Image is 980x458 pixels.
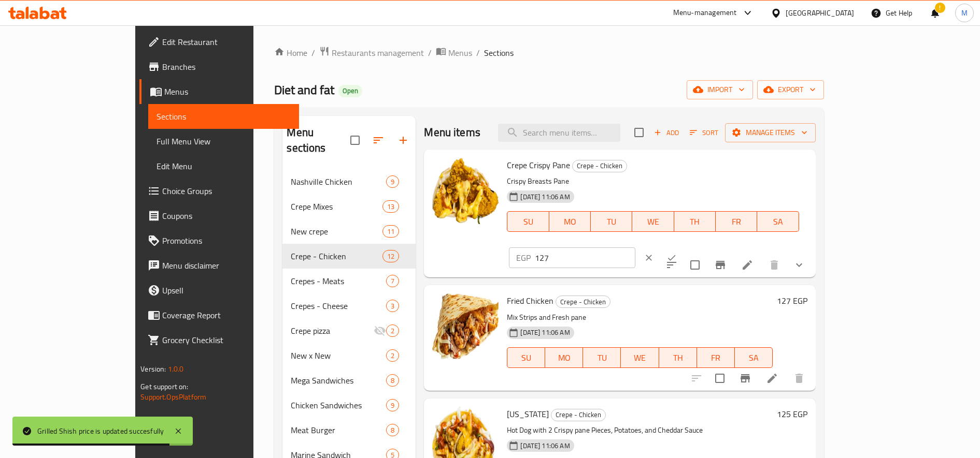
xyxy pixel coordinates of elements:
span: Choice Groups [162,185,291,197]
div: items [386,300,399,312]
span: MO [553,214,587,229]
div: items [386,349,399,362]
span: TU [595,214,628,229]
span: TU [587,350,617,365]
span: Mega Sandwiches [291,374,386,387]
a: Menus [139,79,299,104]
div: New x New2 [282,343,416,368]
h2: Menu sections [287,125,350,156]
span: Full Menu View [157,135,291,147]
span: Grocery Checklist [162,334,291,346]
span: Crepe Crispy Pane [507,157,570,173]
span: 8 [387,425,399,435]
button: MO [549,211,591,232]
div: Grilled Shish price is updated succesfully [37,425,164,437]
span: 13 [383,202,399,212]
button: FR [697,347,735,368]
div: Crepe - Chicken12 [282,244,416,269]
span: MO [549,350,579,365]
span: Crepe - Chicken [291,250,382,262]
a: Edit Menu [148,154,299,179]
div: Crepes - Cheese3 [282,293,416,318]
button: TH [659,347,697,368]
button: clear [637,246,660,269]
a: Edit menu item [741,259,754,271]
button: Sort [687,125,721,141]
a: Support.OpsPlatform [140,390,206,404]
div: Crepe Mixes13 [282,194,416,219]
span: 12 [383,252,399,261]
a: Full Menu View [148,129,299,154]
p: Hot Dog with 2 Crispy pane Pieces, Potatoes, and Cheddar Sauce [507,424,772,437]
span: 2 [387,351,399,361]
span: 1.0.0 [168,362,184,376]
span: Select to update [684,254,706,276]
li: / [428,47,432,59]
span: [DATE] 11:06 AM [516,192,574,202]
span: Crepes - Meats [291,275,386,287]
button: SU [507,347,545,368]
a: Grocery Checklist [139,328,299,352]
div: New crepe [291,225,382,238]
div: Meat Burger8 [282,418,416,442]
span: Fried Chicken [507,293,553,308]
span: SU [512,350,541,365]
span: Edit Menu [157,160,291,172]
span: [DATE] 11:06 AM [516,328,574,337]
button: SU [507,211,549,232]
span: Get support on: [140,380,188,393]
button: Branch-specific-item [733,366,758,391]
span: Chicken Sandwiches [291,399,386,411]
div: Crepe - Chicken [572,160,627,172]
button: WE [632,211,674,232]
button: show more [787,253,812,277]
button: SA [735,347,773,368]
a: Edit Restaurant [139,29,299,54]
span: 8 [387,376,399,386]
h2: Menu items [424,125,480,140]
button: Add [650,125,683,141]
button: TU [583,347,621,368]
a: Edit menu item [766,372,778,385]
button: import [687,80,753,99]
a: Branches [139,54,299,79]
a: Upsell [139,278,299,303]
div: Crepes - Meats7 [282,269,416,293]
svg: Show Choices [793,259,805,271]
span: 3 [387,301,399,311]
span: SA [739,350,769,365]
span: import [695,83,745,96]
a: Coupons [139,203,299,228]
p: EGP [516,252,531,264]
span: New x New [291,349,386,362]
button: delete [762,253,787,277]
button: Branch-specific-item [708,253,733,277]
span: Restaurants management [332,47,424,59]
span: Branches [162,61,291,73]
div: items [382,225,399,238]
span: Manage items [733,126,807,139]
h6: 127 EGP [777,293,807,308]
nav: breadcrumb [274,46,823,60]
span: 11 [383,227,399,237]
span: Nashville Chicken [291,175,386,188]
span: Add [652,127,680,139]
p: Mix Strips and Fresh pane [507,311,772,324]
a: Sections [148,104,299,129]
input: Please enter price [535,247,635,268]
span: WE [636,214,670,229]
li: / [476,47,480,59]
span: Crepe - Chicken [551,409,605,421]
div: Crepe - Chicken [556,296,610,308]
button: ok [660,246,683,269]
span: Open [338,86,362,95]
span: Crepe pizza [291,324,374,337]
div: Meat Burger [291,424,386,436]
div: items [386,324,399,337]
button: WE [621,347,659,368]
span: Crepe Mixes [291,200,382,213]
div: Mega Sandwiches8 [282,368,416,393]
button: sort-choices [659,253,684,277]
